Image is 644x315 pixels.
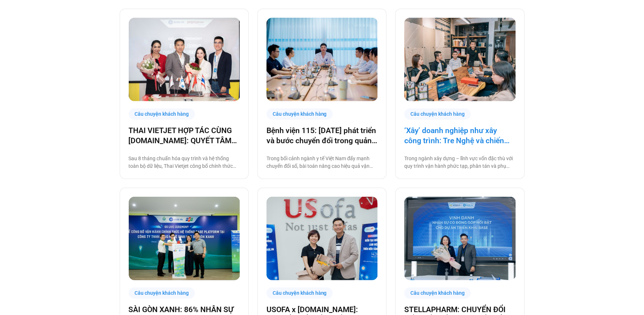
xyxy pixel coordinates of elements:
[404,125,515,146] a: ‘Xây’ doanh nghiệp như xây công trình: Tre Nghệ và chiến lược chuyển đổi từ gốc
[404,288,471,299] div: Câu chuyện khách hàng
[129,288,195,299] div: Câu chuyện khách hàng
[266,288,333,299] div: Câu chuyện khách hàng
[404,155,515,170] p: Trong ngành xây dựng – lĩnh vực vốn đặc thù với quy trình vận hành phức tạp, phân tán và phụ thuộ...
[404,108,471,120] div: Câu chuyện khách hàng
[266,155,378,170] p: Trong bối cảnh ngành y tế Việt Nam đẩy mạnh chuyển đổi số, bài toán nâng cao hiệu quả vận hành đa...
[266,108,333,120] div: Câu chuyện khách hàng
[129,108,195,120] div: Câu chuyện khách hàng
[266,125,378,146] a: Bệnh viện 115: [DATE] phát triển và bước chuyển đổi trong quản trị bệnh viện tư nhân
[129,125,240,146] a: THAI VIETJET HỢP TÁC CÙNG [DOMAIN_NAME]: QUYẾT TÂM “CẤT CÁNH” CHUYỂN ĐỔI SỐ
[129,155,240,170] p: Sau 8 tháng chuẩn hóa quy trình và hệ thống toàn bộ dữ liệu, Thai Vietjet công bố chính thức vận ...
